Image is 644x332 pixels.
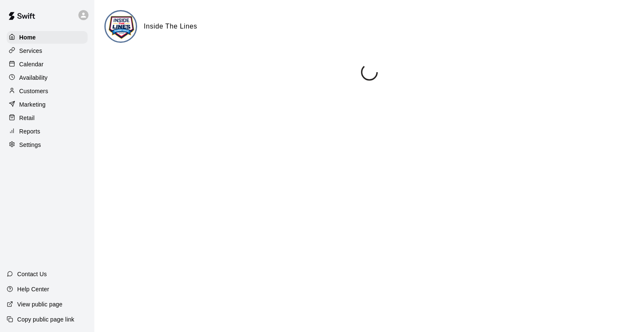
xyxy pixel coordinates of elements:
a: Retail [7,112,88,124]
p: Reports [19,127,40,136]
p: Retail [19,114,35,122]
p: Availability [19,73,48,82]
p: Calendar [19,60,44,68]
h6: Inside The Lines [144,21,197,32]
p: Customers [19,87,48,95]
a: Marketing [7,98,88,111]
p: Settings [19,141,41,149]
a: Home [7,31,88,44]
p: Home [19,33,36,42]
a: Services [7,44,88,57]
a: Availability [7,71,88,84]
p: Contact Us [17,270,47,278]
img: Inside The Lines logo [106,11,137,43]
a: Settings [7,139,88,151]
p: Marketing [19,100,46,109]
a: Calendar [7,58,88,71]
a: Reports [7,125,88,138]
a: Customers [7,85,88,97]
p: View public page [17,300,62,308]
p: Copy public page link [17,315,74,324]
p: Services [19,47,42,55]
p: Help Center [17,285,49,293]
